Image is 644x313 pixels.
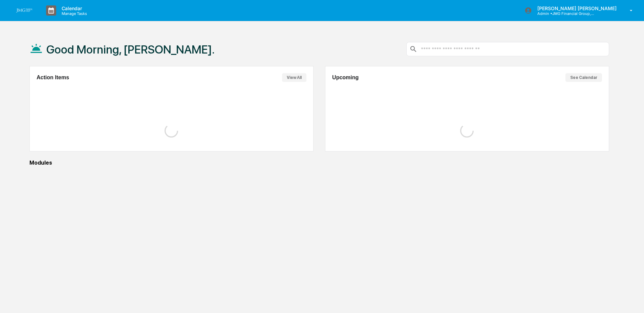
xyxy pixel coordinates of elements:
[565,73,602,82] button: See Calendar
[37,75,69,81] h2: Action Items
[56,5,90,11] p: Calendar
[532,11,595,16] p: Admin • JMG Financial Group, Ltd.
[29,160,609,166] div: Modules
[56,11,90,16] p: Manage Tasks
[532,5,620,11] p: [PERSON_NAME] [PERSON_NAME]
[282,73,306,82] button: View All
[46,43,215,56] h1: Good Morning, [PERSON_NAME].
[16,8,33,13] img: logo
[332,75,359,81] h2: Upcoming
